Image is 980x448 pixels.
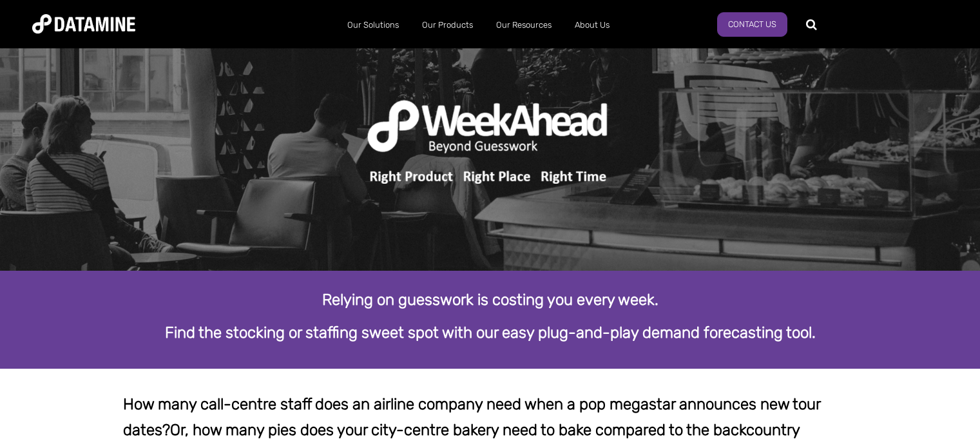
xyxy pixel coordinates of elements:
[322,291,658,309] strong: Relying on guesswork is costing you every week.
[123,395,820,440] span: How many call-centre staff does an airline company need when a pop megastar announces new tour da...
[563,8,621,42] a: About Us
[336,8,410,42] a: Our Solutions
[410,8,485,42] a: Our Products
[165,324,816,342] strong: Find the stocking or staffing sweet spot with our easy plug-and-play demand forecasting tool.
[717,12,787,37] a: Contact us
[485,8,563,42] a: Our Resources
[32,14,135,34] img: Datamine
